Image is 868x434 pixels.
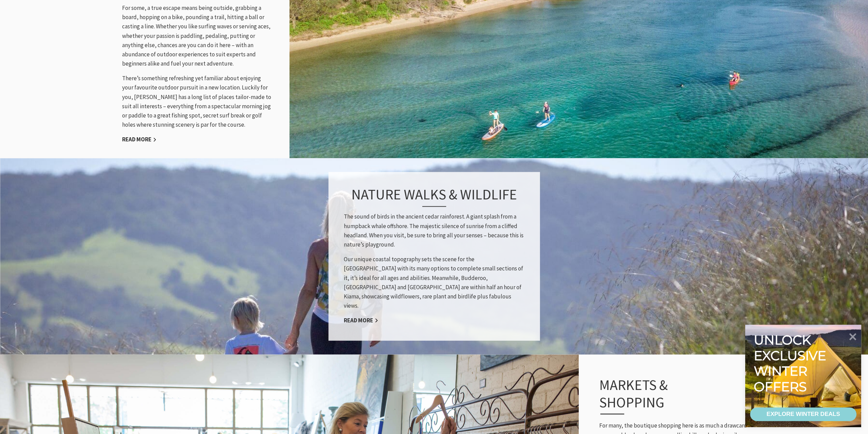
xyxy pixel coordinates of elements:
[344,185,525,207] h3: Nature Walks & Wildlife
[750,407,856,421] a: EXPLORE WINTER DEALS
[599,376,734,414] h3: Markets & Shopping
[344,212,525,249] p: The sound of birds in the ancient cedar rainforest. A giant splash from a humpback whale offshore...
[122,136,157,143] a: Read More
[344,317,378,324] a: Read More
[344,255,525,310] p: Our unique coastal topography sets the scene for the [GEOGRAPHIC_DATA] with its many options to c...
[122,3,272,68] p: For some, a true escape means being outside, grabbing a board, hopping on a bike, pounding a trai...
[766,407,840,421] div: EXPLORE WINTER DEALS
[122,74,272,129] p: There’s something refreshing yet familiar about enjoying your favourite outdoor pursuit in a new ...
[754,332,829,394] div: Unlock exclusive winter offers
